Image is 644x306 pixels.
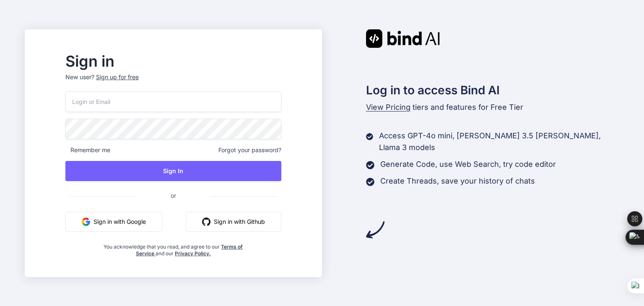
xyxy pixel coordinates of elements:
h2: Sign in [65,54,281,68]
img: Bind AI logo [366,29,440,48]
p: New user? [65,73,281,91]
span: Remember me [65,146,110,154]
input: Login or Email [65,91,281,112]
img: github [202,218,210,226]
div: Sign up for free [96,73,139,81]
img: google [82,218,90,226]
button: Sign in with Github [186,212,281,232]
a: Privacy Policy. [175,250,211,257]
button: Sign In [65,161,281,181]
p: Access GPT-4o mini, [PERSON_NAME] 3.5 [PERSON_NAME], Llama 3 models [379,130,619,153]
a: Terms of Service [136,244,243,257]
div: You acknowledge that you read, and agree to our and our [101,239,246,257]
button: Sign in with Google [65,212,162,232]
span: or [137,185,210,206]
span: Forgot your password? [218,146,281,154]
p: Create Threads, save your history of chats [380,175,535,187]
img: arrow [366,220,384,239]
span: View Pricing [366,103,410,112]
p: tiers and features for Free Tier [366,101,619,113]
p: Generate Code, use Web Search, try code editor [380,158,556,170]
h2: Log in to access Bind AI [366,81,619,99]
